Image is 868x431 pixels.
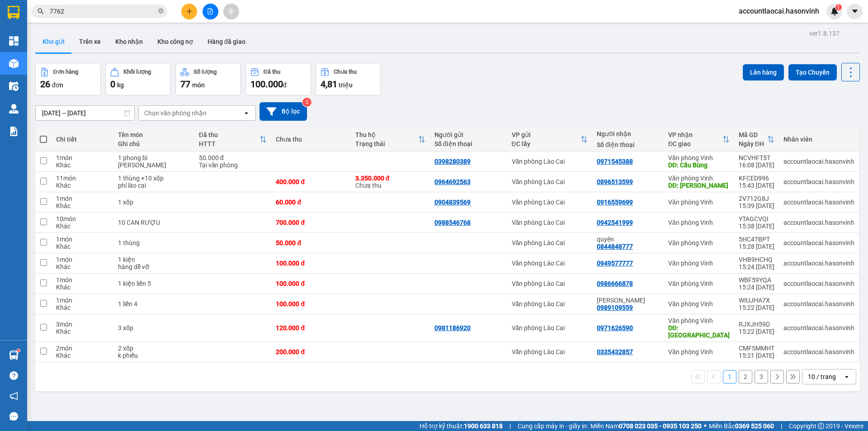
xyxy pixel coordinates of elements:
[743,64,784,81] button: Lên hàng
[788,64,837,81] button: Tạo Chuyến
[245,63,311,95] button: Đã thu100.000đ
[355,131,418,138] div: Thu hộ
[17,349,20,352] sup: 1
[56,352,109,359] div: Khác
[512,300,588,308] div: Văn phòng Lào Cai
[108,31,150,52] button: Kho nhận
[105,63,171,95] button: Khối lượng0kg
[175,63,241,95] button: Số lượng77món
[512,280,588,287] div: Văn phòng Lào Cai
[118,280,189,287] div: 1 kiện liền 5
[597,219,633,226] div: 0942541999
[597,130,659,137] div: Người nhận
[118,263,189,270] div: hàng dễ vỡ
[199,154,267,161] div: 50.000 đ
[668,219,730,226] div: Văn phòng Vinh
[783,324,854,332] div: accountlaocai.hasonvinh
[316,63,381,95] button: Chưa thu4,81 triệu
[597,158,633,165] div: 0971545388
[53,69,78,75] div: Đơn hàng
[56,154,109,161] div: 1 món
[56,182,109,189] div: Khác
[259,102,307,121] button: Bộ lọc
[56,256,109,263] div: 1 món
[668,324,730,339] div: DĐ: HÀ TĨNH
[8,6,19,19] img: logo-vxr
[9,59,19,68] img: warehouse-icon
[668,239,730,246] div: Văn phòng Vinh
[35,63,101,95] button: Đơn hàng26đơn
[118,219,189,226] div: 10 CAN RƯỢU
[735,422,774,430] strong: 0369 525 060
[739,161,774,169] div: 16:08 [DATE]
[597,141,659,148] div: Số điện thoại
[818,423,824,429] span: copyright
[118,154,189,161] div: 1 phong bì
[734,128,779,152] th: Toggle SortBy
[851,7,859,15] span: caret-down
[56,243,109,250] div: Khác
[597,260,633,267] div: 0949577777
[847,4,863,19] button: caret-down
[193,69,217,75] div: Số lượng
[739,182,774,189] div: 15:43 [DATE]
[276,300,346,308] div: 100.000 đ
[783,260,854,267] div: accountlaocai.hasonvinh
[199,161,267,169] div: Tại văn phòng
[668,280,730,287] div: Văn phòng Vinh
[597,297,659,304] div: LY VINH
[56,263,109,270] div: Khác
[739,215,774,223] div: YTAGCVQI
[434,158,471,165] div: 0398280389
[56,223,109,230] div: Khác
[668,317,730,324] div: Văn phòng Vinh
[118,300,189,308] div: 1 liền 4
[56,195,109,202] div: 1 món
[668,260,730,267] div: Văn phòng Vinh
[56,321,109,328] div: 3 món
[597,280,633,287] div: 0986666878
[117,81,124,89] span: kg
[9,81,19,91] img: warehouse-icon
[192,81,205,89] span: món
[56,215,109,223] div: 10 món
[9,36,19,46] img: dashboard-icon
[755,370,768,384] button: 3
[668,199,730,206] div: Văn phòng Vinh
[56,284,109,291] div: Khác
[837,4,840,10] span: 1
[434,219,471,226] div: 0988546768
[38,8,44,14] span: search
[512,324,588,332] div: Văn phòng Lào Cai
[783,136,854,143] div: Nhân viên
[668,348,730,355] div: Văn phòng Vinh
[123,69,151,75] div: Khối lượng
[507,128,592,152] th: Toggle SortBy
[118,199,189,206] div: 1 xốp
[118,140,189,147] div: Ghi chú
[110,79,115,90] span: 0
[250,79,283,90] span: 100.000
[668,154,730,161] div: Văn phòng Vinh
[434,199,471,206] div: 0904839569
[180,79,190,90] span: 77
[739,131,767,138] div: Mã GD
[512,348,588,355] div: Văn phòng Lào Cai
[668,182,730,189] div: DĐ: hồng lĩnh
[321,79,337,90] span: 4,81
[783,199,854,206] div: accountlaocai.hasonvinh
[668,300,730,308] div: Văn phòng Vinh
[276,199,346,206] div: 60.000 đ
[739,263,774,270] div: 15:24 [DATE]
[199,140,260,147] div: HTTT
[434,140,503,147] div: Số điện thoại
[597,348,633,355] div: 0335432857
[9,350,19,360] img: warehouse-icon
[199,131,260,138] div: Đã thu
[339,81,353,89] span: triệu
[118,161,189,169] div: Triệu Béo
[739,304,774,311] div: 15:22 [DATE]
[50,6,156,16] input: Tìm tên, số ĐT hoặc mã đơn
[158,7,164,16] span: close-circle
[597,243,633,250] div: 0844848777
